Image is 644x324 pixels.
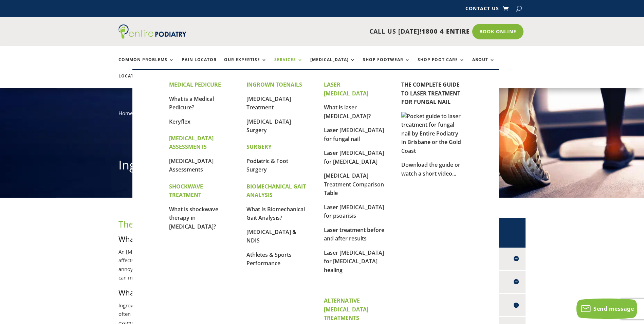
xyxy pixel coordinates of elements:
span: What causes ingrown toenails? [118,287,226,298]
span: 1800 4 ENTIRE [422,27,470,35]
a: Entire Podiatry [118,33,186,40]
strong: SHOCKWAVE TREATMENT [169,183,203,199]
strong: SURGERY [246,143,272,150]
strong: LASER [MEDICAL_DATA] [324,81,368,97]
a: Download the guide or watch a short video... [401,161,460,177]
a: Common Problems [118,57,174,72]
a: Contact Us [465,6,499,14]
a: Pain Locator [182,57,217,72]
strong: MEDICAL PEDICURE [169,81,221,88]
strong: ALTERNATIVE [MEDICAL_DATA] TREATMENTS [324,297,368,322]
strong: [MEDICAL_DATA] ASSESSMENTS [169,134,214,151]
a: Laser [MEDICAL_DATA] for psoarisis [324,203,384,220]
a: What is laser [MEDICAL_DATA]? [324,104,371,120]
button: Send message [576,299,637,319]
a: [MEDICAL_DATA] Surgery [246,118,291,134]
a: Book Online [472,24,523,39]
a: [MEDICAL_DATA] [310,57,355,72]
a: Our Expertise [224,57,267,72]
a: [MEDICAL_DATA] Treatment [246,95,291,111]
a: Locations [118,74,152,88]
a: Shop Footwear [363,57,410,72]
h1: Ingrown Toenails [118,157,526,177]
a: Laser [MEDICAL_DATA] for [MEDICAL_DATA] [324,149,384,165]
span: Send message [593,305,634,312]
img: logo (1) [118,24,186,39]
a: Keryflex [169,118,190,125]
a: What is shockwave therapy in [MEDICAL_DATA]? [169,205,218,230]
a: Podiatric & Foot Surgery [246,157,288,174]
a: [MEDICAL_DATA] Treatment Comparison Table [324,172,384,197]
span: What is an [MEDICAL_DATA]? [118,234,219,244]
nav: breadcrumb [118,109,526,123]
strong: INGROWN TOENAILS [246,81,302,88]
a: [MEDICAL_DATA] & NDIS [246,228,296,245]
p: CALL US [DATE]! [213,27,470,36]
a: What is a Medical Pedicure? [169,95,214,111]
a: Athletes & Sports Performance [246,251,292,267]
p: An [MEDICAL_DATA] occurs when the sides or top of the toenail grows into the skin around the toe.... [118,248,383,287]
a: Laser [MEDICAL_DATA] for fungal nail [324,126,384,143]
a: What Is Biomechanical Gait Analysis? [246,205,305,222]
a: Laser [MEDICAL_DATA] for [MEDICAL_DATA] healing [324,249,384,274]
a: Laser treatment before and after results [324,226,384,242]
a: Home [118,110,133,116]
a: THE COMPLETE GUIDE TO LASER TREATMENT FOR FUNGAL NAIL [401,81,460,106]
span: The Complete Guide to Ingrown Toenails [118,218,287,230]
a: [MEDICAL_DATA] Assessments [169,157,214,174]
a: Shop Foot Care [418,57,465,72]
a: About [472,57,495,72]
img: Pocket guide to laser treatment for fungal nail by Entire Podiatry in Brisbane or the Gold Coast [401,112,462,156]
a: Services [274,57,303,72]
strong: BIOMECHANICAL GAIT ANALYSIS [246,183,306,199]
